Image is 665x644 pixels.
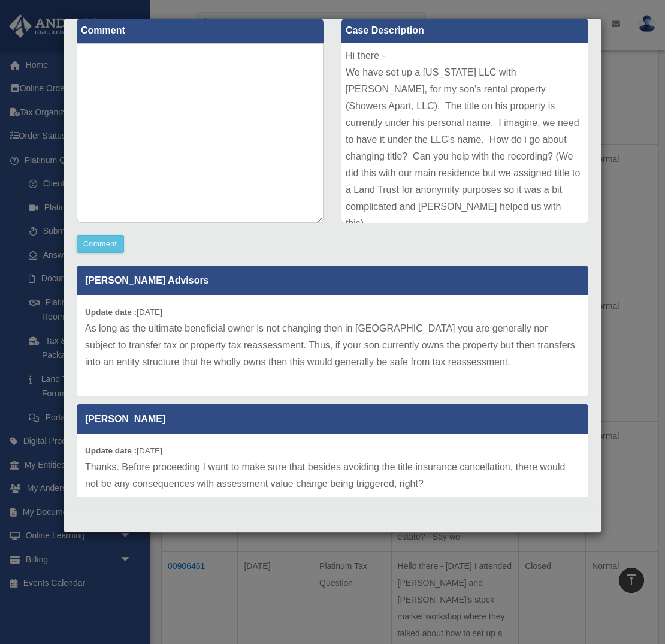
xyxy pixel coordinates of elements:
[85,459,580,492] p: Thanks. Before proceeding I want to make sure that besides avoiding the title insurance cancellat...
[85,308,137,317] b: Update date :
[85,308,162,317] small: [DATE]
[85,446,162,455] small: [DATE]
[77,404,588,434] p: [PERSON_NAME]
[77,18,324,43] label: Comment
[341,43,588,223] div: Hi there - We have set up a [US_STATE] LLC with [PERSON_NAME], for my son's rental property (Show...
[85,320,580,371] p: As long as the ultimate beneficial owner is not changing then in [GEOGRAPHIC_DATA] you are genera...
[85,446,137,455] b: Update date :
[341,18,588,43] label: Case Description
[77,235,124,253] button: Comment
[77,266,588,295] p: [PERSON_NAME] Advisors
